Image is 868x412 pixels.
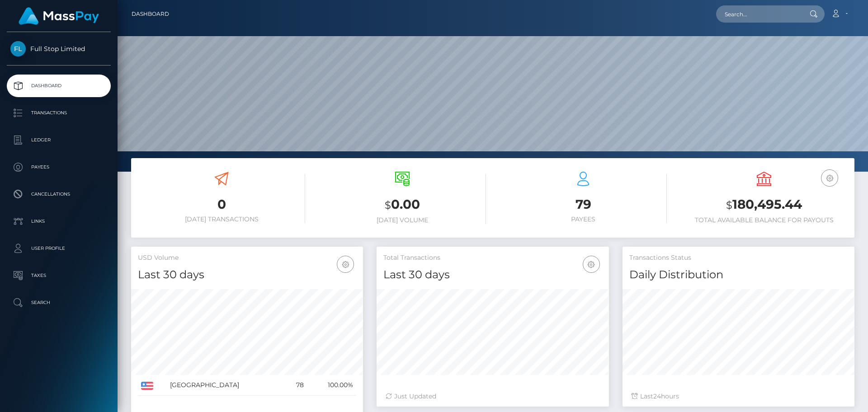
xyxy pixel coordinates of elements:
[319,196,486,214] h3: 0.00
[10,133,107,147] p: Ledger
[138,215,305,223] h6: [DATE] Transactions
[680,196,848,214] h3: 180,495.44
[319,216,486,224] h6: [DATE] Volume
[383,267,602,283] h4: Last 30 days
[19,7,99,25] img: MassPay Logo
[716,5,801,23] input: Search...
[632,392,845,401] div: Last hours
[653,392,661,400] span: 24
[167,375,285,396] td: [GEOGRAPHIC_DATA]
[629,267,848,283] h4: Daily Distribution
[383,253,602,262] h5: Total Transactions
[385,199,391,211] small: $
[7,75,111,97] a: Dashboard
[10,187,107,201] p: Cancellations
[10,160,107,174] p: Payees
[500,196,667,213] h3: 79
[307,375,357,396] td: 100.00%
[680,216,848,224] h6: Total Available Balance for Payouts
[10,242,107,255] p: User Profile
[138,267,356,283] h4: Last 30 days
[10,269,107,282] p: Taxes
[7,183,111,206] a: Cancellations
[285,375,307,396] td: 78
[10,41,26,56] img: Full Stop Limited
[386,392,599,401] div: Just Updated
[10,215,107,228] p: Links
[132,5,169,23] a: Dashboard
[7,129,111,151] a: Ledger
[629,253,848,262] h5: Transactions Status
[500,215,667,223] h6: Payees
[138,253,356,262] h5: USD Volume
[141,382,153,390] img: US.png
[726,199,732,211] small: $
[10,296,107,309] p: Search
[7,237,111,260] a: User Profile
[7,102,111,124] a: Transactions
[138,196,305,213] h3: 0
[7,210,111,233] a: Links
[7,45,111,53] span: Full Stop Limited
[10,79,107,93] p: Dashboard
[10,106,107,120] p: Transactions
[7,156,111,178] a: Payees
[7,291,111,314] a: Search
[7,264,111,287] a: Taxes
